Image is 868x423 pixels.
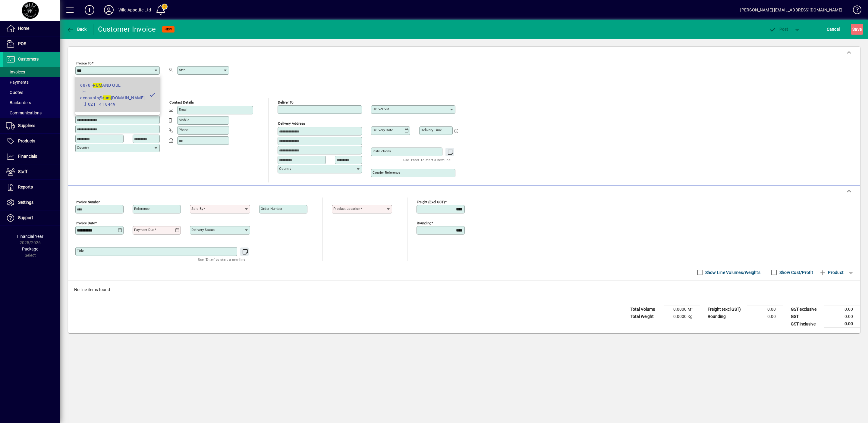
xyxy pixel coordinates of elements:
[421,128,442,132] mat-label: Delivery time
[819,268,844,277] span: Product
[278,100,294,104] mat-label: Deliver To
[6,90,23,95] span: Quotes
[3,77,60,87] a: Payments
[18,138,35,143] span: Products
[816,267,847,278] button: Product
[825,24,841,35] button: Cancel
[22,247,38,251] span: Package
[627,306,664,313] td: Total Volume
[18,185,33,189] span: Reports
[18,154,37,159] span: Financials
[779,27,782,32] span: P
[76,200,100,204] mat-label: Invoice number
[373,170,400,175] mat-label: Courier Reference
[3,149,60,164] a: Financials
[769,27,788,32] span: ost
[3,180,60,195] a: Reports
[3,67,60,77] a: Invoices
[788,313,824,320] td: GST
[778,269,813,275] label: Show Cost/Profit
[98,24,156,34] div: Customer Invoice
[824,313,860,320] td: 0.00
[77,145,89,150] mat-label: Country
[3,98,60,108] a: Backorders
[3,118,60,133] a: Suppliers
[704,269,760,275] label: Show Line Volumes/Weights
[134,228,154,232] mat-label: Payment due
[788,320,824,328] td: GST inclusive
[76,221,95,225] mat-label: Invoice date
[827,24,840,34] span: Cancel
[179,107,187,112] mat-label: Email
[65,24,88,35] button: Back
[373,128,393,132] mat-label: Delivery date
[824,306,860,313] td: 0.00
[18,41,26,46] span: POS
[67,27,87,32] span: Back
[279,166,291,171] mat-label: Country
[18,26,29,31] span: Home
[68,281,860,299] div: No line items found
[179,118,189,122] mat-label: Mobile
[3,134,60,149] a: Products
[3,108,60,118] a: Communications
[80,5,99,15] button: Add
[417,200,445,204] mat-label: Freight (excl GST)
[60,24,93,35] app-page-header-button: Back
[766,24,791,35] button: Post
[3,36,60,51] a: POS
[261,207,282,211] mat-label: Order number
[191,207,203,211] mat-label: Sold by
[18,57,39,61] span: Customers
[747,313,783,320] td: 0.00
[3,164,60,179] a: Staff
[6,100,31,105] span: Backorders
[740,5,842,15] div: [PERSON_NAME] [EMAIL_ADDRESS][DOMAIN_NAME]
[191,228,215,232] mat-label: Delivery status
[179,68,185,72] mat-label: Attn
[373,149,391,153] mat-label: Instructions
[77,249,84,253] mat-label: Title
[165,27,172,31] span: NEW
[6,80,29,85] span: Payments
[747,306,783,313] td: 0.00
[627,313,664,320] td: Total Weight
[851,24,863,35] button: Save
[848,1,860,21] a: Knowledge Base
[18,215,33,220] span: Support
[788,306,824,313] td: GST exclusive
[3,195,60,210] a: Settings
[333,207,360,211] mat-label: Product location
[6,70,25,74] span: Invoices
[852,24,862,34] span: ave
[198,256,245,263] mat-hint: Use 'Enter' to start a new line
[373,107,389,111] mat-label: Deliver via
[118,5,151,15] div: Wild Appetite Ltd
[3,87,60,98] a: Quotes
[17,234,43,239] span: Financial Year
[18,200,33,205] span: Settings
[18,123,35,128] span: Suppliers
[824,320,860,328] td: 0.00
[852,27,855,32] span: S
[664,306,700,313] td: 0.0000 M³
[6,110,42,115] span: Communications
[403,156,451,163] mat-hint: Use 'Enter' to start a new line
[99,5,118,15] button: Profile
[705,306,747,313] td: Freight (excl GST)
[152,96,161,105] button: Copy to Delivery address
[417,221,431,225] mat-label: Rounding
[179,128,188,132] mat-label: Phone
[18,169,27,174] span: Staff
[3,21,60,36] a: Home
[3,210,60,225] a: Support
[705,313,747,320] td: Rounding
[664,313,700,320] td: 0.0000 Kg
[76,61,92,65] mat-label: Invoice To
[134,207,149,211] mat-label: Reference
